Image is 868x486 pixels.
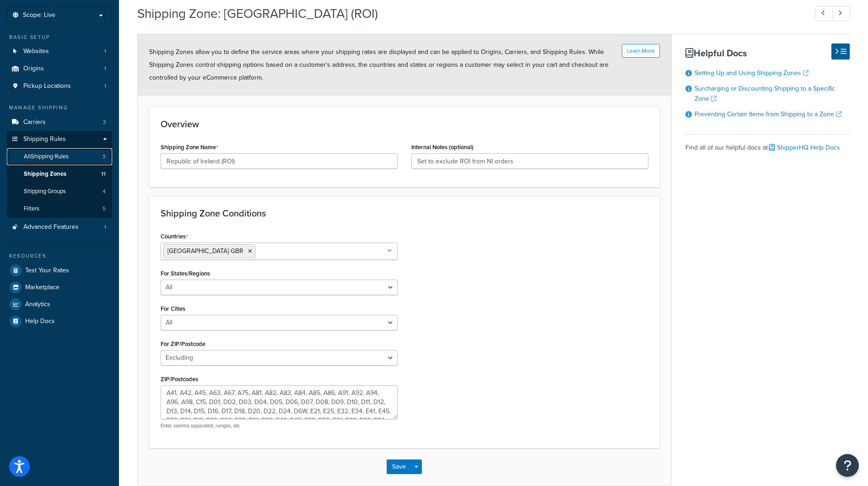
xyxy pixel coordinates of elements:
div: Manage Shipping [7,104,112,112]
span: 2 [103,119,106,126]
label: Shipping Zone Name [161,144,218,151]
a: Analytics [7,296,112,313]
span: Websites [23,48,49,55]
a: Marketplace [7,279,112,296]
span: Filters [24,205,39,213]
span: 5 [102,205,106,213]
a: Test Your Rates [7,262,112,279]
a: Help Docs [7,313,112,329]
span: 1 [104,65,106,73]
a: Previous Record [815,6,833,21]
li: Origins [7,60,112,77]
button: Learn More [622,44,660,58]
li: Shipping Rules [7,131,112,218]
a: Shipping Groups4 [7,183,112,200]
label: ZIP/Postcodes [161,376,198,383]
a: Carriers2 [7,114,112,131]
h3: Helpful Docs [685,48,850,58]
div: Basic Setup [7,33,112,41]
span: Shipping Zones allow you to define the service areas where your shipping rates are displayed and ... [149,47,609,82]
a: AllShipping Rules3 [7,148,112,165]
label: For Cities [161,305,185,312]
a: Origins1 [7,60,112,77]
a: Surcharging or Discounting Shipping to a Specific Zone [695,84,835,103]
span: 3 [102,153,106,161]
span: Analytics [25,301,50,308]
span: 1 [104,48,106,55]
span: Carriers [23,119,46,126]
label: Internal Notes (optional) [411,144,474,151]
span: Shipping Zones [24,170,66,178]
textarea: A41, A42, A45, A63, A67, A75, A81, A82, A83, A84, A85, A86, A91, A92, A94, A96, A98, C15, D01, D0... [161,385,398,419]
button: Hide Help Docs [831,43,850,59]
span: Advanced Features [23,223,79,231]
span: 11 [101,170,106,178]
label: Countries [161,233,188,240]
li: Carriers [7,114,112,131]
p: Enter comma separated, ranges, etc [161,422,398,429]
span: [GEOGRAPHIC_DATA] GBR [167,246,243,256]
span: Test Your Rates [25,267,69,275]
span: Origins [23,65,44,73]
li: Filters [7,200,112,217]
a: Shipping Zones11 [7,166,112,183]
button: Open Resource Center [836,454,859,477]
a: Websites1 [7,43,112,60]
label: For States/Regions [161,270,210,277]
h3: Shipping Zone Conditions [161,208,648,218]
a: Advanced Features1 [7,219,112,236]
li: Websites [7,43,112,60]
span: 1 [104,223,106,231]
h1: Shipping Zone: [GEOGRAPHIC_DATA] (ROI) [137,5,798,22]
span: Marketplace [25,284,59,292]
a: Filters5 [7,200,112,217]
a: ShipperHQ Help Docs [769,143,840,152]
button: Save [387,459,411,474]
span: 4 [102,188,106,195]
span: 1 [104,82,106,90]
li: Pickup Locations [7,78,112,95]
h3: Overview [161,119,648,129]
label: For ZIP/Postcode [161,340,205,347]
div: Resources [7,252,112,260]
li: Shipping Zones [7,166,112,183]
li: Advanced Features [7,219,112,236]
a: Shipping Rules [7,131,112,148]
a: Preventing Certain Items from Shipping to a Zone [695,109,841,119]
a: Next Record [832,6,850,21]
a: Setting Up and Using Shipping Zones [695,68,809,78]
span: Shipping Rules [23,135,66,143]
span: Shipping Groups [24,188,66,195]
span: All Shipping Rules [24,153,69,161]
li: Shipping Groups [7,183,112,200]
span: Pickup Locations [23,82,71,90]
span: Scope: Live [23,11,55,19]
div: Find all of our helpful docs at: [685,134,850,154]
a: Pickup Locations1 [7,78,112,95]
span: Help Docs [25,318,55,325]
